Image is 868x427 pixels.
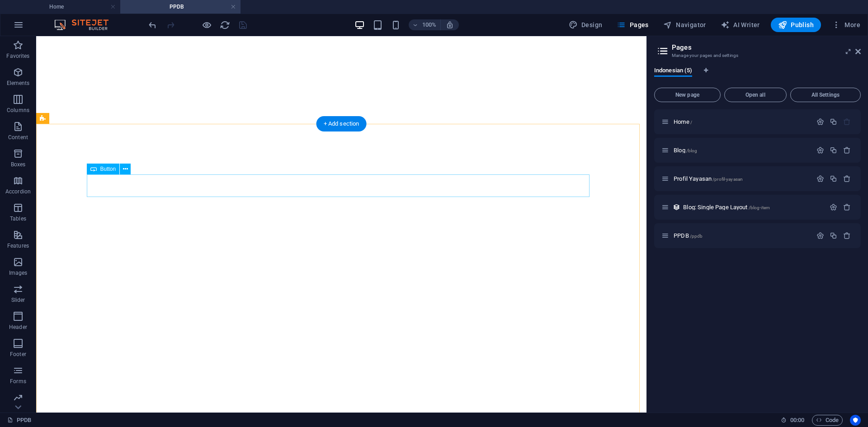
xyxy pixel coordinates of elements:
p: Forms [10,378,26,385]
div: Duplicate [830,146,837,154]
span: Design [569,20,603,29]
p: Images [9,269,28,277]
span: /ppdb [690,234,703,239]
div: Remove [843,146,851,154]
span: /blog-item [749,205,770,210]
p: Content [8,134,28,141]
p: Footer [10,351,26,358]
span: Indonesian (5) [654,65,692,78]
p: Accordion [5,188,31,195]
p: Features [7,242,29,249]
div: Remove [843,175,851,183]
span: Open all [728,92,783,98]
p: Favorites [6,52,29,60]
h2: Pages [672,43,861,52]
div: Settings [816,175,824,183]
span: New page [658,92,717,98]
h6: 100% [422,19,437,30]
img: Editor Logo [52,19,120,30]
button: Navigator [660,18,710,32]
button: More [828,18,864,32]
div: + Add section [316,116,367,131]
button: All Settings [790,88,861,102]
span: 00 00 [790,415,804,426]
h4: PPDB [120,2,241,12]
div: Blog: Single Page Layout/blog-item [680,204,825,210]
button: Code [812,415,843,426]
button: 100% [409,19,441,30]
p: Header [9,324,27,331]
p: Elements [7,80,30,87]
div: Settings [816,146,824,154]
div: PPDB/ppdb [671,233,812,239]
div: This layout is used as a template for all items (e.g. a blog post) of this collection. The conten... [673,203,680,211]
div: Design (Ctrl+Alt+Y) [565,18,606,32]
button: Usercentrics [850,415,861,426]
button: New page [654,88,721,102]
i: Reload page [220,20,230,30]
i: Undo: Change text (Ctrl+Z) [147,20,158,30]
span: AI Writer [721,20,760,29]
span: Button [100,166,116,172]
p: Tables [10,215,26,222]
span: Click to open page [683,204,770,211]
button: Publish [771,18,821,32]
div: Duplicate [830,232,837,239]
div: Settings [816,118,824,126]
div: Duplicate [830,118,837,126]
span: Click to open page [674,147,697,154]
div: Settings [816,232,824,239]
div: Remove [843,232,851,239]
button: Pages [613,18,652,32]
p: Slider [11,296,25,304]
p: Columns [7,107,29,114]
span: Navigator [663,20,706,29]
button: Design [565,18,606,32]
button: Open all [724,88,787,102]
div: Language Tabs [654,67,861,84]
button: AI Writer [717,18,764,32]
h6: Session time [781,415,805,426]
span: More [832,20,860,29]
span: / [690,120,692,125]
div: The startpage cannot be deleted [843,118,851,126]
button: undo [147,19,158,30]
span: Click to open page [674,175,743,182]
div: Profil Yayasan/profil-yayasan [671,176,812,182]
div: Home/ [671,119,812,125]
div: Duplicate [830,175,837,183]
h3: Manage your pages and settings [672,52,843,60]
a: Click to cancel selection. Double-click to open Pages [7,415,31,426]
button: Click here to leave preview mode and continue editing [201,19,212,30]
span: /blog [686,148,698,153]
div: Remove [843,203,851,211]
div: Blog/blog [671,147,812,153]
span: Click to open page [674,232,703,239]
div: Settings [830,203,837,211]
span: : [797,417,798,423]
i: On resize automatically adjust zoom level to fit chosen device. [446,21,454,29]
span: All Settings [794,92,857,98]
span: Pages [617,20,648,29]
p: Boxes [11,161,26,168]
span: Click to open page [674,118,692,125]
span: Publish [778,20,814,29]
span: /profil-yayasan [712,177,743,182]
span: Code [816,415,839,426]
button: reload [219,19,230,30]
